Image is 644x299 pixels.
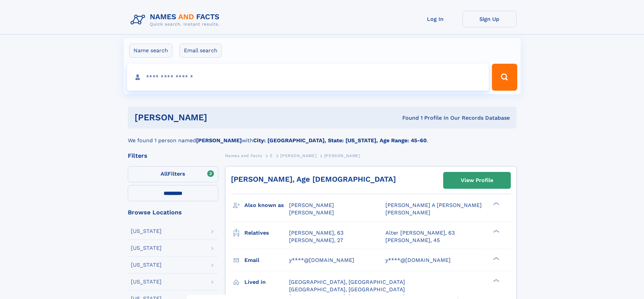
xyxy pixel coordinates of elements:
[289,237,343,244] a: [PERSON_NAME], 27
[289,286,405,293] span: [GEOGRAPHIC_DATA], [GEOGRAPHIC_DATA]
[128,11,225,29] img: Logo Names and Facts
[196,137,242,144] b: [PERSON_NAME]
[129,43,172,58] label: Name search
[161,171,168,177] span: All
[131,279,162,285] div: [US_STATE]
[408,11,462,27] a: Log In
[131,229,162,234] div: [US_STATE]
[280,153,316,158] span: [PERSON_NAME]
[244,276,289,288] h3: Lived in
[461,173,493,188] div: View Profile
[385,202,482,208] span: [PERSON_NAME] A [PERSON_NAME]
[280,151,316,160] a: [PERSON_NAME]
[289,202,334,208] span: [PERSON_NAME]
[444,172,510,188] a: View Profile
[305,114,510,122] div: Found 1 Profile In Our Records Database
[180,43,222,58] label: Email search
[492,278,500,282] div: ❯
[289,229,343,237] a: [PERSON_NAME], 63
[128,209,218,215] div: Browse Locations
[135,113,305,122] h1: [PERSON_NAME]
[324,153,360,158] span: [PERSON_NAME]
[289,209,334,216] span: [PERSON_NAME]
[492,64,517,91] button: Search Button
[244,200,289,211] h3: Also known as
[289,279,405,285] span: [GEOGRAPHIC_DATA], [GEOGRAPHIC_DATA]
[244,255,289,266] h3: Email
[131,262,162,268] div: [US_STATE]
[128,128,517,145] div: We found 1 person named with .
[385,229,455,237] a: Alter [PERSON_NAME], 63
[128,153,218,159] div: Filters
[253,137,427,144] b: City: [GEOGRAPHIC_DATA], State: [US_STATE], Age Range: 45-60
[231,175,396,183] a: [PERSON_NAME], Age [DEMOGRAPHIC_DATA]
[270,151,273,160] a: Z
[127,64,489,91] input: search input
[225,151,262,160] a: Names and Facts
[385,209,430,216] span: [PERSON_NAME]
[492,229,500,233] div: ❯
[492,256,500,261] div: ❯
[462,11,517,27] a: Sign Up
[492,202,500,206] div: ❯
[131,245,162,251] div: [US_STATE]
[128,166,218,182] label: Filters
[385,237,440,244] a: [PERSON_NAME], 45
[244,227,289,239] h3: Relatives
[270,153,273,158] span: Z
